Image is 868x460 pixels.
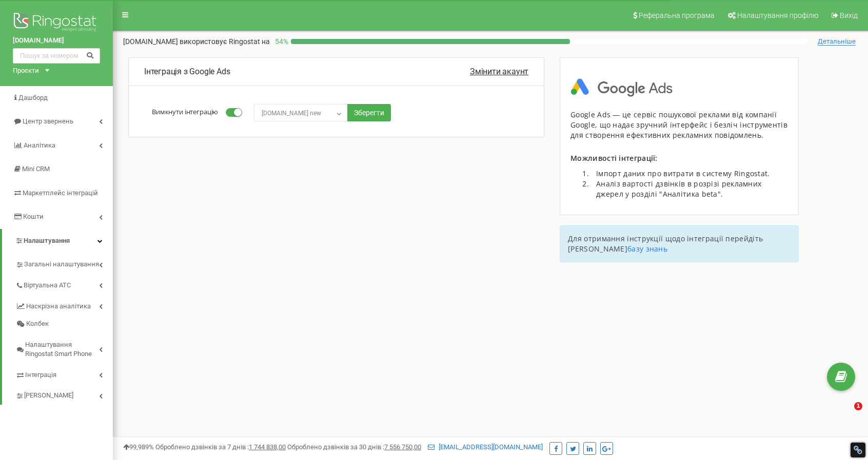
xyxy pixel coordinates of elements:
[22,165,50,173] span: Mini CRM
[428,443,543,451] a: [EMAIL_ADDRESS][DOMAIN_NAME]
[18,94,48,101] span: Дашборд
[25,340,99,359] span: Налаштування Ringostat Smart Phone
[568,234,791,254] p: Для отримання інструкції щодо інтеграції перейдіть [PERSON_NAME]
[591,179,788,199] li: Аналіз вартості дзвінків в розрізі рекламних джерел у розділі "Аналітика beta".
[24,281,71,290] span: Віртуальна АТС
[249,443,286,451] u: 1 744 838,00
[13,66,39,76] div: Проєкти
[15,315,113,333] a: Колбек
[24,260,99,269] span: Загальні налаштування
[470,66,528,78] p: Змінити акаунт
[15,363,113,384] a: Інтеграція
[627,244,667,254] a: базу знань
[2,229,113,253] a: Налаштування
[123,443,154,451] span: 99,989%
[570,78,673,97] img: image
[15,253,113,274] a: Загальні налаштування
[15,333,113,363] a: Налаштування Ringostat Smart Phone
[25,370,56,380] span: Інтеграція
[15,295,113,316] a: Наскрізна аналітика
[384,443,421,451] u: 7 556 750,00
[23,189,98,197] span: Маркетплейс інтеграцій
[24,391,73,401] span: [PERSON_NAME]
[591,169,788,179] li: Імпорт даних про витрати в систему Ringostat.
[144,66,470,78] p: Інтеграція з Google Ads
[152,108,247,117] label: Вимкнути інтеграцію
[270,36,291,47] p: 54 %
[737,11,818,19] span: Налаштування профілю
[854,402,862,410] span: 1
[258,106,344,120] span: air-conditioner.ua new
[853,445,863,455] div: Restore Info Box &#10;&#10;NoFollow Info:&#10; META-Robots NoFollow: &#09;false&#10; META-Robots ...
[26,319,49,329] span: Колбек
[123,36,270,47] p: [DOMAIN_NAME]
[23,117,73,125] span: Центр звернень
[287,443,421,451] span: Оброблено дзвінків за 30 днів :
[13,48,100,64] input: Пошук за номером
[24,237,70,244] span: Налаштування
[840,11,858,19] span: Вихід
[23,213,44,220] span: Кошти
[13,36,100,46] a: [DOMAIN_NAME]
[24,141,55,149] span: Аналiтика
[639,11,715,19] span: Реферальна програма
[180,37,270,46] span: використовує Ringostat на
[26,302,91,311] span: Наскрізна аналітика
[15,274,113,295] a: Віртуальна АТС
[254,104,348,121] span: air-conditioner.ua new
[570,110,788,140] div: Google Ads — це сервіс пошукової реклами від компанії Google, що надає зручний інтерфейс і безліч...
[570,153,788,163] p: Можливості інтеграції:
[818,37,856,46] span: Детальніше
[833,402,858,427] iframe: Intercom live chat
[155,443,286,451] span: Оброблено дзвінків за 7 днів :
[347,104,391,121] button: Зберегти
[15,384,113,405] a: [PERSON_NAME]
[13,10,100,36] img: Ringostat logo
